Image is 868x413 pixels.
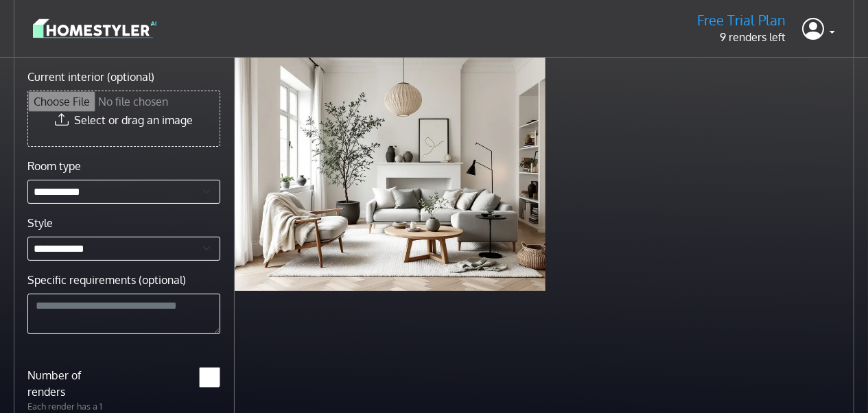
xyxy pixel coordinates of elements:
label: Number of renders [19,367,124,400]
label: Current interior (optional) [27,69,154,85]
h5: Free Trial Plan [697,12,786,29]
p: 9 renders left [697,29,786,45]
label: Specific requirements (optional) [27,272,186,288]
label: Room type [27,158,81,174]
img: logo-3de290ba35641baa71223ecac5eacb59cb85b4c7fdf211dc9aaecaaee71ea2f8.svg [33,16,156,40]
label: Style [27,215,53,231]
